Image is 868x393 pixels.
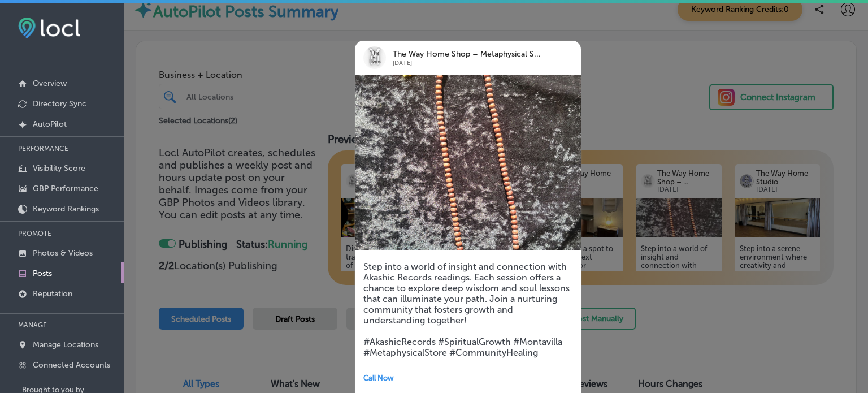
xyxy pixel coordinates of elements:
[33,79,67,88] p: Overview
[355,75,581,250] img: 1755494553410c1ebf-e1ab-4dcd-b3e5-8e747a3180b4_2023-12-16.jpg
[363,46,386,69] img: logo
[33,119,67,129] p: AutoPilot
[33,269,52,278] p: Posts
[33,204,99,214] p: Keyword Rankings
[33,184,98,193] p: GBP Performance
[33,360,110,370] p: Connected Accounts
[393,50,550,59] p: The Way Home Shop – Metaphysical S...
[33,340,98,349] p: Manage Locations
[363,374,394,382] span: Call Now
[393,59,550,68] p: [DATE]
[363,261,572,358] h5: Step into a world of insight and connection with Akashic Records readings. Each session offers a ...
[33,248,93,258] p: Photos & Videos
[18,18,80,38] img: fda3e92497d09a02dc62c9cd864e3231.png
[33,289,72,299] p: Reputation
[33,163,85,173] p: Visibility Score
[33,99,86,109] p: Directory Sync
